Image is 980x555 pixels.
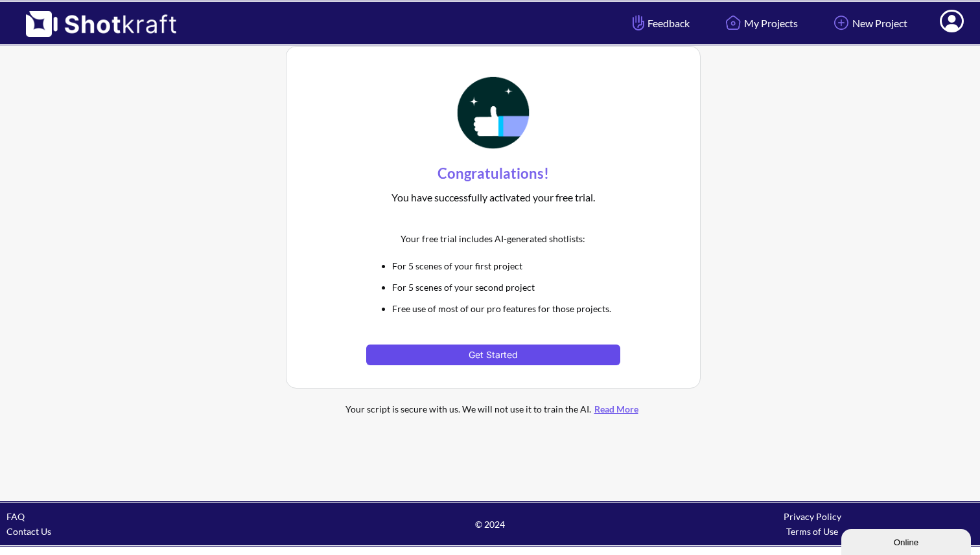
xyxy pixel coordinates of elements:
div: Terms of Use [651,524,974,539]
a: Read More [591,403,642,414]
img: Add Icon [830,12,852,34]
span: Feedback [629,16,690,30]
div: Your script is secure with us. We will not use it to train the AI. [318,402,668,416]
div: You have successfully activated your free trial. [366,187,620,209]
div: Your free trial includes AI-generated shotlists: [366,228,620,249]
button: Get Started [366,345,620,365]
li: Free use of most of our pro features for those projects. [392,301,620,316]
div: Privacy Policy [651,509,974,524]
li: For 5 scenes of your second project [392,280,620,295]
img: Home Icon [722,12,744,34]
a: Contact Us [6,526,51,537]
img: Hand Icon [629,12,647,34]
iframe: chat widget [841,527,974,555]
span: © 2024 [329,517,651,532]
a: New Project [821,6,917,40]
a: FAQ [6,511,25,522]
a: My Projects [712,6,808,40]
img: Thumbs Up Icon [453,73,533,153]
li: For 5 scenes of your first project [392,258,620,273]
div: Congratulations! [366,161,620,187]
